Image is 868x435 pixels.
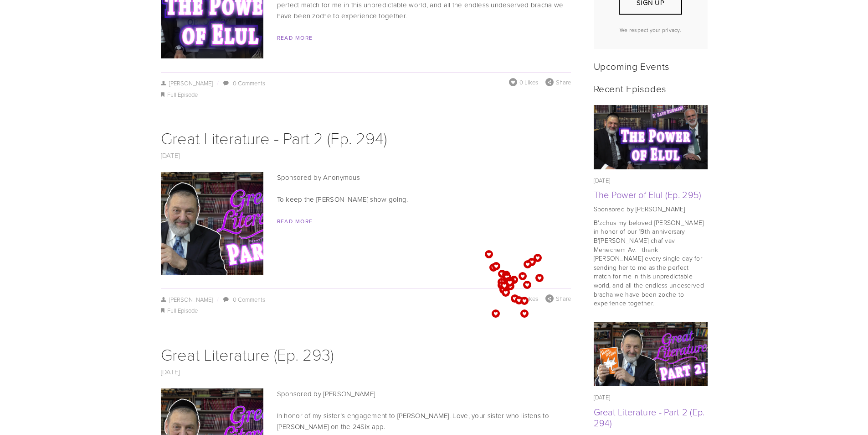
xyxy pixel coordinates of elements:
[594,393,611,401] time: [DATE]
[161,151,180,160] a: [DATE]
[121,172,303,275] img: Great Literature - Part 2 (Ep. 294)
[161,367,180,377] a: [DATE]
[161,126,387,149] a: Great Literature - Part 2 (Ep. 294)
[594,188,702,201] a: The Power of Elul (Ep. 295)
[521,294,538,303] span: 1 Likes
[161,194,571,205] p: To keep the [PERSON_NAME] show going.
[594,60,708,72] h2: Upcoming Events
[161,388,571,432] p: Sponsored by [PERSON_NAME] In honor of my sister’s engagement to [PERSON_NAME]. Love, your sister...
[519,78,538,86] span: 0 Likes
[213,79,222,87] span: /
[594,204,708,214] p: Sponsored by [PERSON_NAME]
[233,295,265,304] a: 0 Comments
[277,217,313,225] a: Read More
[167,306,198,314] a: Full Episode
[545,294,571,303] div: Share
[161,172,571,183] p: Sponsored by Anonymous
[213,295,222,304] span: /
[594,83,708,94] h2: Recent Episodes
[594,218,708,308] p: B'zchus my beloved [PERSON_NAME] in honor of our 19th anniversary B'[PERSON_NAME] chaf vav Menech...
[593,322,708,387] img: Great Literature - Part 2 (Ep. 294)
[233,79,265,87] a: 0 Comments
[593,105,708,169] img: The Power of Elul (Ep. 295)
[594,405,705,429] a: Great Literature - Part 2 (Ep. 294)
[594,176,611,184] time: [DATE]
[161,295,213,304] a: [PERSON_NAME]
[161,79,213,87] a: [PERSON_NAME]
[601,26,700,34] p: We respect your privacy.
[594,322,708,387] a: Great Literature - Part 2 (Ep. 294)
[545,78,571,86] div: Share
[594,105,708,169] a: The Power of Elul (Ep. 295)
[277,34,313,42] a: Read More
[167,90,198,99] a: Full Episode
[161,343,334,365] a: Great Literature (Ep. 293)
